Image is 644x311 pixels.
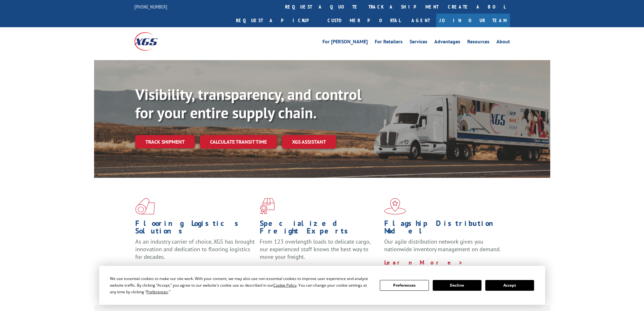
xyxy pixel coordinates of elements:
h1: Specialized Freight Experts [260,220,379,238]
a: About [496,39,510,46]
span: Our agile distribution network gives you nationwide inventory management on demand. [384,238,501,253]
a: [PHONE_NUMBER] [134,3,167,10]
div: We use essential cookies to make our site work. With your consent, we may also use non-essential ... [110,275,372,295]
a: Agent [405,14,436,27]
span: Preferences [146,289,168,295]
a: Track shipment [135,135,195,148]
p: From 123 overlength loads to delicate cargo, our experienced staff knows the best way to move you... [260,238,379,266]
h1: Flooring Logistics Solutions [135,220,255,238]
a: Advantages [434,39,460,46]
img: xgs-icon-flagship-distribution-model-red [384,198,406,215]
a: For Retailers [375,39,403,46]
a: Services [410,39,427,46]
b: Visibility, transparency, and control for your entire supply chain. [135,84,361,122]
img: xgs-icon-total-supply-chain-intelligence-red [135,198,155,215]
a: Request a pickup [231,14,323,27]
a: Join Our Team [436,14,510,27]
a: Calculate transit time [200,135,277,149]
h1: Flagship Distribution Model [384,220,504,238]
span: Cookie Policy [273,283,296,288]
button: Preferences [380,280,429,291]
a: Learn More > [384,259,463,266]
a: For [PERSON_NAME] [322,39,368,46]
a: Customer Portal [323,14,405,27]
img: xgs-icon-focused-on-flooring-red [260,198,275,215]
a: XGS ASSISTANT [282,135,336,149]
div: Cookie Consent Prompt [99,266,545,305]
span: As an industry carrier of choice, XGS has brought innovation and dedication to flooring logistics... [135,238,255,260]
button: Accept [485,280,534,291]
a: Resources [467,39,489,46]
button: Decline [433,280,481,291]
